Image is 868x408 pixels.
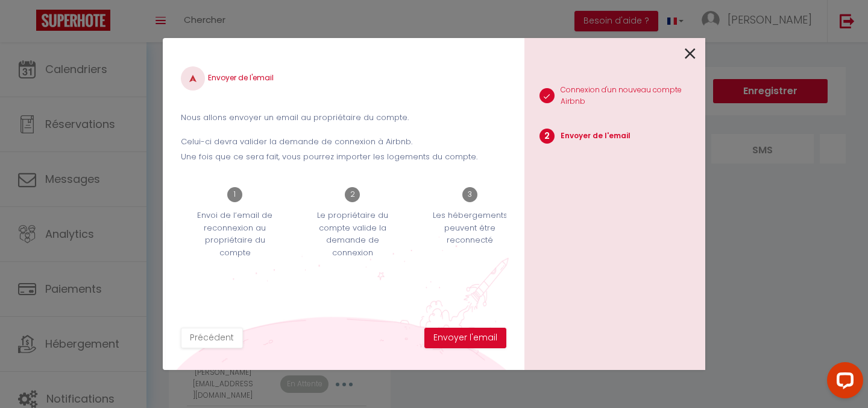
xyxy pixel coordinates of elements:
span: 2 [539,129,555,144]
span: 3 [462,187,477,202]
button: Envoyer l'email [424,328,506,348]
span: 2 [345,187,360,202]
p: Envoyer de l'email [561,130,631,142]
p: Connexion d'un nouveau compte Airbnb [561,84,706,107]
h4: Envoyer de l'email [181,66,506,91]
p: Nous allons envoyer un email au propriétaire du compte. [181,112,506,124]
p: Le propriétaire du compte valide la demande de connexion [306,209,399,259]
p: Celui-ci devra valider la demande de connexion à Airbnb. [181,136,506,148]
button: Précédent [181,328,243,348]
iframe: LiveChat chat widget [817,357,868,408]
span: 1 [227,187,242,202]
p: Une fois que ce sera fait, vous pourrez importer les logements du compte. [181,151,506,163]
p: Les hébergements peuvent être reconnecté [424,209,517,246]
p: Envoi de l’email de reconnexion au propriétaire du compte [189,209,281,259]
